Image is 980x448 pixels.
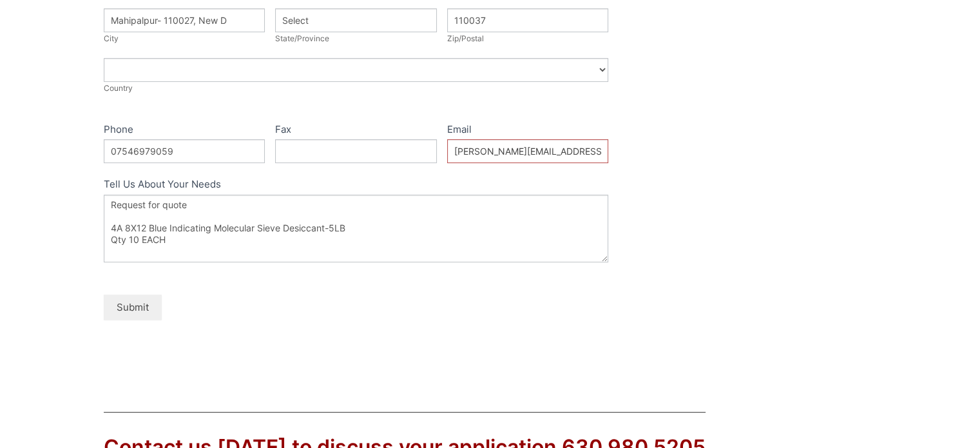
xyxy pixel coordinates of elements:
[275,32,437,45] div: State/Province
[447,32,609,45] div: Zip/Postal
[104,176,609,195] label: Tell Us About Your Needs
[104,295,162,320] button: Submit
[104,32,265,45] div: City
[447,121,609,140] label: Email
[275,121,437,140] label: Fax
[104,121,265,140] label: Phone
[104,82,609,95] div: Country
